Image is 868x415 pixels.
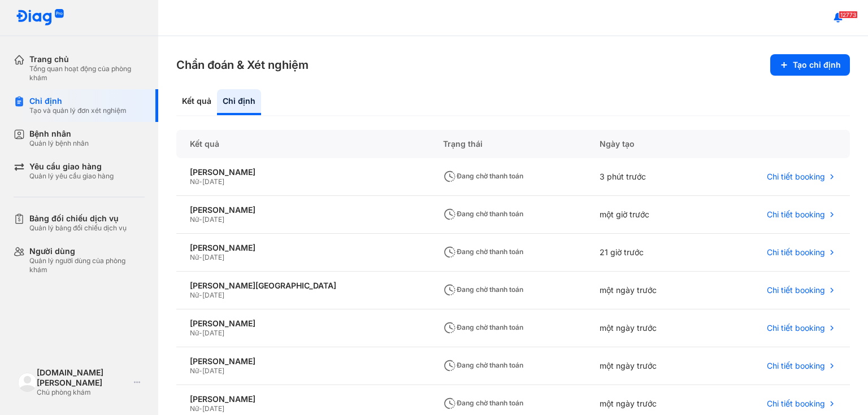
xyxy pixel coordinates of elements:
div: [DOMAIN_NAME] [PERSON_NAME] [37,368,129,388]
span: Chi tiết booking [767,361,825,371]
span: [DATE] [202,366,224,375]
span: [DATE] [202,253,224,261]
span: - [199,215,202,224]
div: Kết quả [176,89,217,115]
span: 12773 [839,11,858,19]
span: Nữ [190,404,199,413]
span: Đang chờ thanh toán [443,209,523,218]
img: logo [18,373,37,391]
div: một giờ trước [586,196,709,234]
div: Trang chủ [29,54,145,64]
div: một ngày trước [586,347,709,385]
div: Bệnh nhân [29,129,89,139]
div: một ngày trước [586,272,709,309]
div: Quản lý người dùng của phòng khám [29,256,145,274]
div: Người dùng [29,246,145,256]
span: Nữ [190,366,199,375]
div: [PERSON_NAME][GEOGRAPHIC_DATA] [190,281,416,291]
span: [DATE] [202,215,224,224]
span: - [199,291,202,299]
span: Đang chờ thanh toán [443,285,523,294]
span: Nữ [190,177,199,186]
span: Chi tiết booking [767,247,825,257]
span: Đang chờ thanh toán [443,247,523,256]
img: logo [16,9,64,27]
div: [PERSON_NAME] [190,394,416,404]
div: [PERSON_NAME] [190,167,416,177]
span: Nữ [190,253,199,261]
div: 3 phút trước [586,158,709,196]
div: Yêu cầu giao hàng [29,161,114,172]
h3: Chẩn đoán & Xét nghiệm [176,57,309,73]
div: Tổng quan hoạt động của phòng khám [29,64,145,82]
span: [DATE] [202,177,224,186]
span: Đang chờ thanh toán [443,172,523,180]
span: Chi tiết booking [767,209,825,220]
div: [PERSON_NAME] [190,356,416,366]
div: 21 giờ trước [586,234,709,272]
span: Chi tiết booking [767,399,825,409]
div: Kết quả [176,130,429,158]
span: Nữ [190,329,199,337]
span: - [199,329,202,337]
div: Trạng thái [429,130,586,158]
div: Tạo và quản lý đơn xét nghiệm [29,106,127,115]
div: một ngày trước [586,309,709,347]
span: [DATE] [202,404,224,413]
span: Nữ [190,291,199,299]
div: Chủ phòng khám [37,388,129,397]
div: Quản lý bảng đối chiếu dịch vụ [29,224,127,233]
div: Ngày tạo [586,130,709,158]
span: - [199,404,202,413]
span: Đang chờ thanh toán [443,399,523,407]
span: Đang chờ thanh toán [443,323,523,331]
div: [PERSON_NAME] [190,243,416,253]
div: [PERSON_NAME] [190,318,416,329]
span: - [199,177,202,186]
span: [DATE] [202,329,224,337]
span: - [199,253,202,261]
div: Chỉ định [217,89,261,115]
div: Bảng đối chiếu dịch vụ [29,213,127,224]
span: Chi tiết booking [767,285,825,295]
div: Quản lý bệnh nhân [29,139,89,148]
span: - [199,366,202,375]
div: Quản lý yêu cầu giao hàng [29,172,114,181]
div: [PERSON_NAME] [190,205,416,215]
span: Nữ [190,215,199,224]
button: Tạo chỉ định [770,54,850,76]
span: [DATE] [202,291,224,299]
div: Chỉ định [29,96,127,106]
span: Đang chờ thanh toán [443,361,523,369]
span: Chi tiết booking [767,172,825,182]
span: Chi tiết booking [767,323,825,333]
